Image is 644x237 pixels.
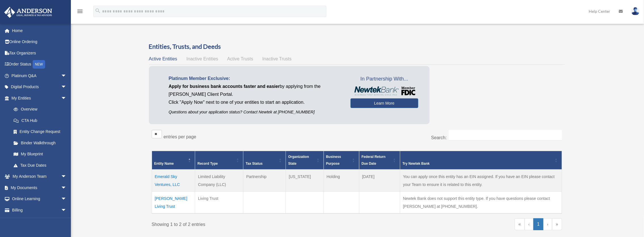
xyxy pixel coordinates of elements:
[8,126,72,137] a: Entity Change Request
[326,155,341,166] span: Business Purpose
[169,75,342,82] p: Platinum Member Exclusive:
[169,84,280,89] span: Apply for business bank accounts faster and easier
[227,56,253,61] span: Active Trusts
[533,218,543,230] a: 1
[8,115,72,126] a: CTA Hub
[243,170,286,192] td: Partnership
[195,170,243,192] td: Limited Liability Company (LLC)
[525,218,533,230] a: Previous
[359,170,400,192] td: [DATE]
[8,160,72,171] a: Tax Due Dates
[8,149,72,160] a: My Blueprint
[288,155,309,166] span: Organization State
[4,59,75,70] a: Order StatusNEW
[350,98,418,108] a: Learn More
[61,193,72,205] span: arrow_drop_down
[95,8,101,14] i: search
[61,81,72,93] span: arrow_drop_down
[359,151,400,170] th: Federal Return Due Date: Activate to sort
[286,170,324,192] td: [US_STATE]
[515,218,525,230] a: First
[152,218,353,228] div: Showing 1 to 2 of 2 entries
[402,160,553,167] div: Try Newtek Bank
[4,70,75,81] a: Platinum Q&Aarrow_drop_down
[400,191,562,213] td: Newtek Bank does not support this entity type. If you have questions please contact [PERSON_NAME]...
[77,10,83,15] a: menu
[8,104,69,115] a: Overview
[4,204,75,216] a: Billingarrow_drop_down
[149,42,565,51] h3: Entities, Trusts, and Deeds
[4,25,75,36] a: Home
[169,98,342,106] p: Click "Apply Now" next to one of your entities to start an application.
[149,56,177,61] span: Active Entities
[362,155,386,166] span: Federal Return Due Date
[186,56,218,61] span: Inactive Entities
[61,171,72,183] span: arrow_drop_down
[152,170,195,192] td: Emerald Sky Ventures, LLC
[4,216,75,227] a: Events Calendar
[8,137,72,149] a: Binder Walkthrough
[61,92,72,104] span: arrow_drop_down
[350,75,418,84] span: In Partnership With...
[243,151,286,170] th: Tax Status: Activate to sort
[543,218,552,230] a: Next
[33,60,45,69] div: NEW
[195,151,243,170] th: Record Type: Activate to sort
[552,218,562,230] a: Last
[324,170,359,192] td: Holding
[61,204,72,216] span: arrow_drop_down
[197,162,218,166] span: Record Type
[262,56,292,61] span: Inactive Trusts
[169,109,342,116] p: Questions about your application status? Contact Newtek at [PHONE_NUMBER]
[61,70,72,82] span: arrow_drop_down
[77,8,83,15] i: menu
[4,171,75,182] a: My Anderson Teamarrow_drop_down
[4,182,75,193] a: My Documentsarrow_drop_down
[324,151,359,170] th: Business Purpose: Activate to sort
[246,162,263,166] span: Tax Status
[4,92,72,104] a: My Entitiesarrow_drop_down
[400,151,562,170] th: Try Newtek Bank : Activate to sort
[61,182,72,194] span: arrow_drop_down
[154,162,174,166] span: Entity Name
[169,82,342,98] p: by applying from the [PERSON_NAME] Client Portal.
[152,191,195,213] td: [PERSON_NAME] Living Trust
[286,151,324,170] th: Organization State: Activate to sort
[4,47,75,59] a: Tax Organizers
[3,7,54,18] img: Anderson Advisors Platinum Portal
[4,36,75,48] a: Online Ordering
[631,7,640,15] img: User Pic
[400,170,562,192] td: You can apply once this entity has an EIN assigned. If you have an EIN please contact your Team t...
[195,191,243,213] td: Living Trust
[4,81,75,93] a: Digital Productsarrow_drop_down
[353,86,415,96] img: NewtekBankLogoSM.png
[4,193,75,205] a: Online Learningarrow_drop_down
[164,134,197,139] label: entries per page
[431,135,447,140] label: Search:
[152,151,195,170] th: Entity Name: Activate to invert sorting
